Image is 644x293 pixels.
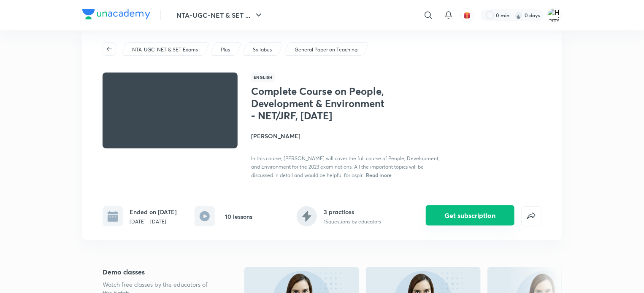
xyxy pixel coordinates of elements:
span: Read more [366,172,392,178]
button: false [521,206,541,226]
a: Company Logo [82,9,150,22]
h4: [PERSON_NAME] [251,132,440,140]
a: Syllabus [252,46,273,54]
p: [DATE] - [DATE] [130,218,177,226]
a: Plus [219,46,232,54]
button: Get subscription [426,205,514,226]
span: In this course, [PERSON_NAME] will cover the full course of People, Development, and Environment ... [251,155,440,178]
a: General Paper on Teaching [293,46,359,54]
img: avatar [463,11,471,19]
p: Syllabus [253,46,272,54]
h6: Ended on [DATE] [130,207,177,216]
h6: 10 lessons [225,212,252,221]
p: NTA-UGC-NET & SET Exams [132,46,198,54]
iframe: intro [103,73,238,148]
p: 15 questions by educators [324,218,381,226]
img: Company Logo [82,9,150,19]
h1: Complete Course on People, Development & Environment - NET/JRF, [DATE] [251,85,389,121]
button: NTA-UGC-NET & SET ... [171,7,269,24]
p: General Paper on Teaching [295,46,357,54]
h6: 3 practices [324,207,381,216]
span: English [251,73,275,82]
h5: Demo classes [103,267,217,277]
button: avatar [460,8,474,22]
p: Plus [221,46,230,54]
img: Hami yonsu [547,8,562,22]
a: NTA-UGC-NET & SET Exams [131,46,200,54]
img: streak [514,11,523,19]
